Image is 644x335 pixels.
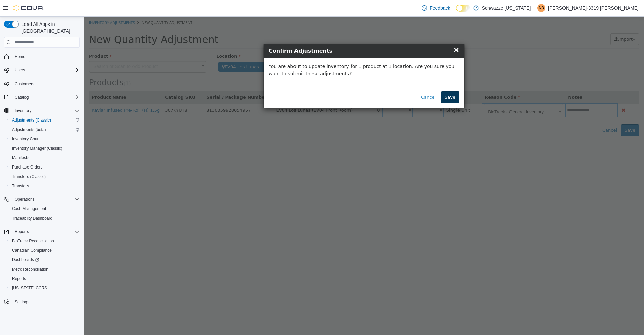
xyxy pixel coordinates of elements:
[185,30,375,38] h4: Confirm Adjustments
[1,93,83,102] button: Catalog
[7,236,83,246] button: BioTrack Reconciliation
[12,164,43,170] span: Purchase Orders
[7,274,83,283] button: Reports
[12,80,37,88] a: Customers
[12,93,31,101] button: Catalog
[15,95,29,100] span: Catalog
[430,5,450,11] span: Feedback
[13,5,44,11] img: Cova
[9,144,80,152] span: Inventory Manager (Classic)
[4,49,80,324] nav: Complex example
[7,204,83,213] button: Cash Management
[7,144,83,153] button: Inventory Manager (Classic)
[12,53,28,61] a: Home
[369,29,375,37] span: ×
[12,107,80,115] span: Inventory
[482,4,531,12] p: Schwazze [US_STATE]
[12,155,29,160] span: Manifests
[7,265,83,274] button: Metrc Reconciliation
[9,256,80,264] span: Dashboards
[12,66,28,74] button: Users
[7,283,83,293] button: [US_STATE] CCRS
[15,299,29,305] span: Settings
[12,298,32,306] a: Settings
[9,163,80,171] span: Purchase Orders
[9,163,45,171] a: Purchase Orders
[9,135,43,143] a: Inventory Count
[7,255,83,265] a: Dashboards
[9,214,80,222] span: Traceabilty Dashboard
[9,205,80,213] span: Cash Management
[9,154,32,162] a: Manifests
[9,126,49,134] a: Adjustments (beta)
[9,173,80,181] span: Transfers (Classic)
[9,237,57,245] a: BioTrack Reconciliation
[12,257,39,262] span: Dashboards
[7,115,83,125] button: Adjustments (Classic)
[456,5,470,12] input: Dark Mode
[419,1,453,15] a: Feedback
[7,213,83,223] button: Traceabilty Dashboard
[357,75,375,87] button: Save
[1,106,83,115] button: Inventory
[7,181,83,191] button: Transfers
[12,174,46,179] span: Transfers (Classic)
[7,172,83,181] button: Transfers (Classic)
[12,93,80,101] span: Catalog
[15,81,34,87] span: Customers
[9,116,80,124] span: Adjustments (Classic)
[15,229,29,234] span: Reports
[9,275,29,283] a: Reports
[9,275,80,283] span: Reports
[7,153,83,162] button: Manifests
[15,197,35,202] span: Operations
[9,126,80,134] span: Adjustments (beta)
[1,195,83,204] button: Operations
[9,284,50,292] a: [US_STATE] CCRS
[1,79,83,89] button: Customers
[9,182,80,190] span: Transfers
[9,182,32,190] a: Transfers
[1,297,83,306] button: Settings
[15,108,31,113] span: Inventory
[12,183,29,189] span: Transfers
[12,80,80,88] span: Customers
[12,248,52,253] span: Canadian Compliance
[9,265,80,273] span: Metrc Reconciliation
[12,117,51,123] span: Adjustments (Classic)
[7,246,83,255] button: Canadian Compliance
[9,144,65,152] a: Inventory Manager (Classic)
[15,67,25,73] span: Users
[7,134,83,144] button: Inventory Count
[9,246,80,254] span: Canadian Compliance
[9,265,51,273] a: Metrc Reconciliation
[9,154,80,162] span: Manifests
[456,12,456,12] span: Dark Mode
[7,162,83,172] button: Purchase Orders
[12,228,80,236] span: Reports
[12,195,80,203] span: Operations
[12,206,46,211] span: Cash Management
[12,216,52,221] span: Traceabilty Dashboard
[12,267,48,272] span: Metrc Reconciliation
[9,246,54,254] a: Canadian Compliance
[9,284,80,292] span: Washington CCRS
[533,4,535,12] p: |
[12,238,54,244] span: BioTrack Reconciliation
[12,195,37,203] button: Operations
[12,52,80,61] span: Home
[9,135,80,143] span: Inventory Count
[12,127,46,132] span: Adjustments (beta)
[15,54,25,59] span: Home
[12,146,62,151] span: Inventory Manager (Classic)
[9,214,55,222] a: Traceabilty Dashboard
[9,205,49,213] a: Cash Management
[9,116,54,124] a: Adjustments (Classic)
[12,136,41,142] span: Inventory Count
[9,173,48,181] a: Transfers (Classic)
[1,52,83,61] button: Home
[1,65,83,75] button: Users
[539,4,544,12] span: N3
[19,21,80,34] span: Load All Apps in [GEOGRAPHIC_DATA]
[12,276,26,281] span: Reports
